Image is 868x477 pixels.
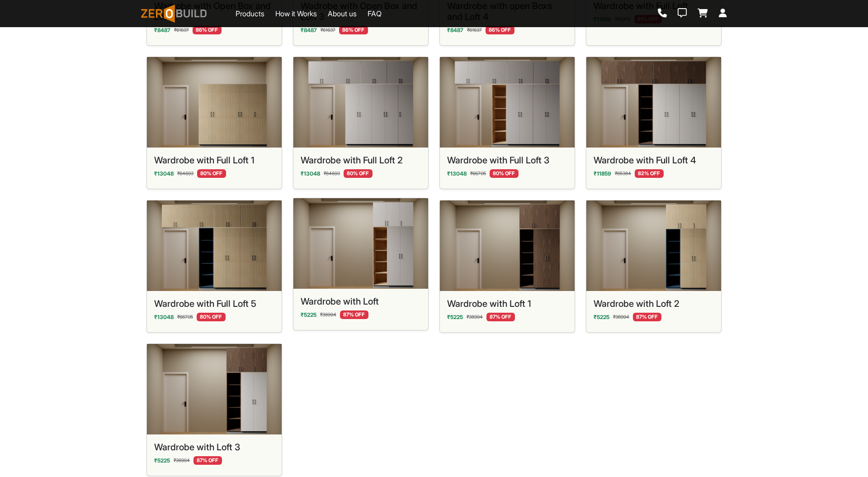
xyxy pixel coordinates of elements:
[320,311,336,319] span: ₹ 38994
[344,169,373,178] span: 80 % OFF
[615,170,631,177] span: ₹ 65384
[613,314,629,321] span: ₹ 38994
[177,170,193,177] span: ₹ 64693
[177,314,193,321] span: ₹ 66705
[594,155,714,166] h5: Wardrobe with Full Loft 4
[154,26,170,34] span: ₹ 8487
[293,57,428,148] img: Wardrobe with Full Loft 2
[368,8,382,19] a: FAQ
[594,298,714,309] h5: Wardrobe with Loft 2
[490,169,519,178] span: 80 % OFF
[154,457,170,465] span: ₹ 5225
[174,457,190,464] span: ₹ 38994
[633,313,661,321] span: 87 % OFF
[635,169,664,178] span: 82 % OFF
[301,155,421,166] h5: Wardrobe with Full Loft 2
[447,313,463,321] span: ₹ 5225
[324,170,340,177] span: ₹ 64693
[594,313,609,321] span: ₹ 5225
[447,170,467,178] span: ₹ 13048
[197,169,226,178] span: 80 % OFF
[486,313,515,321] span: 87 % OFF
[301,296,421,307] h5: Wardrobe with Loft
[147,344,282,434] img: Wardrobe with Loft 3
[447,298,567,309] h5: Wardrobe with Loft 1
[301,170,320,178] span: ₹ 13048
[236,8,264,19] a: Products
[719,9,727,19] a: Login
[340,310,368,319] span: 87 % OFF
[321,27,335,34] span: ₹ 61637
[440,200,575,291] img: Wardrobe with Loft 1
[440,57,575,148] img: Wardrobe with Full Loft 3
[586,200,721,291] img: Wardrobe with Loft 2
[328,8,357,19] a: About us
[301,26,317,34] span: ₹ 8487
[486,26,514,34] span: 86 % OFF
[147,57,282,148] img: Wardrobe with Full Loft 1
[193,456,222,465] span: 87 % OFF
[154,155,274,166] h5: Wardrobe with Full Loft 1
[586,57,721,148] img: Wardrobe with Full Loft 4
[193,26,222,34] span: 86 % OFF
[293,198,428,289] img: Wardrobe with Loft
[447,155,567,166] h5: Wardrobe with Full Loft 3
[467,314,483,321] span: ₹ 38994
[301,311,316,319] span: ₹ 5225
[275,8,317,19] a: How it Works
[339,26,368,34] span: 86 % OFF
[470,170,486,177] span: ₹ 66705
[141,5,207,23] img: ZeroBuild logo
[147,200,282,291] img: Wardrobe with Full Loft 5
[467,27,482,34] span: ₹ 61637
[154,298,274,309] h5: Wardrobe with Full Loft 5
[154,170,174,178] span: ₹ 13048
[197,313,226,321] span: 80 % OFF
[154,313,174,321] span: ₹ 13048
[594,170,611,178] span: ₹ 11859
[154,442,274,453] h5: Wardrobe with Loft 3
[174,27,189,34] span: ₹ 61637
[447,26,463,34] span: ₹ 8487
